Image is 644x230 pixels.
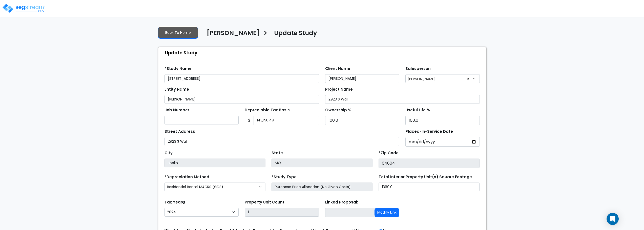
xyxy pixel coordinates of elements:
[207,30,260,38] h4: [PERSON_NAME]
[405,129,453,135] label: Placed-In-Service Date
[325,87,353,92] label: Project Name
[325,107,351,113] label: Ownership %
[2,3,45,13] img: logo_pro_r.png
[164,174,209,180] label: *Depreciation Method
[406,74,480,83] span: Stephen Chavez
[379,159,480,168] input: Zip Code
[405,116,480,125] input: Depreciation
[164,107,189,113] label: Job Number
[325,95,480,104] input: Project Name
[379,174,472,180] label: Total Interior Property Unit(s) Square Footage
[254,116,319,125] input: 0.00
[164,95,319,104] input: Entity Name
[405,74,480,83] span: Stephen Chavez
[379,150,399,156] label: *Zip Code
[325,74,400,83] input: Client Name
[272,150,283,156] label: State
[158,27,198,39] a: Back To Home
[245,116,254,125] span: $
[325,66,350,72] label: Client Name
[405,107,430,113] label: Useful Life %
[164,129,195,135] label: Street Address
[375,208,399,217] button: Modify Link
[270,30,317,40] a: Update Study
[164,74,319,83] input: Study Name
[164,66,192,72] label: *Study Name
[607,213,619,225] div: Open Intercom Messenger
[164,137,400,146] input: Street Address
[245,107,290,113] label: Depreciable Tax Basis
[161,47,486,58] div: Update Study
[164,87,189,92] label: Entity Name
[274,30,317,38] h4: Update Study
[467,75,469,82] span: ×
[203,30,260,40] a: [PERSON_NAME]
[272,174,297,180] label: *Study Type
[325,199,358,205] label: Linked Proposal:
[325,116,400,125] input: Ownership
[245,199,285,205] label: Property Unit Count:
[263,29,268,39] h3: >
[379,183,480,191] input: total square foot
[164,199,185,205] label: Tax Year
[405,66,431,72] label: Salesperson
[164,150,173,156] label: City
[245,208,319,217] input: Building Count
